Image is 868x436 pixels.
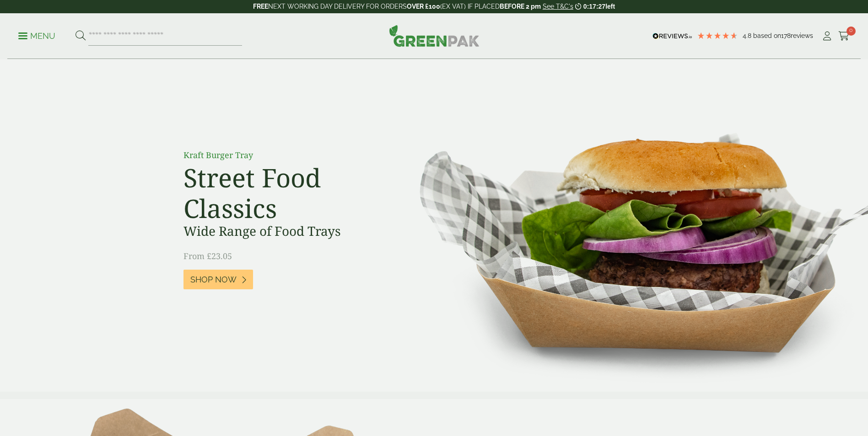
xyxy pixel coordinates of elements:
strong: OVER £100 [407,3,440,10]
h2: Street Food Classics [183,162,389,223]
span: From £23.05 [183,250,232,261]
span: Shop Now [190,275,237,285]
img: REVIEWS.io [652,33,692,39]
span: Based on [753,32,781,39]
p: Menu [18,31,55,42]
span: 0 [846,27,856,36]
a: Shop Now [183,270,253,289]
span: 0:17:27 [583,3,605,10]
a: Menu [18,31,55,40]
img: Street Food Classics [391,59,868,392]
strong: FREE [253,3,268,10]
div: 4.78 Stars [697,32,738,40]
a: See T&C's [543,3,573,10]
span: reviews [791,32,813,39]
h3: Wide Range of Food Trays [183,223,389,239]
a: 0 [838,29,850,43]
strong: BEFORE 2 pm [500,3,541,10]
span: 4.8 [743,32,753,39]
span: 178 [781,32,791,39]
p: Kraft Burger Tray [183,149,389,161]
img: GreenPak Supplies [389,25,480,47]
i: Cart [838,32,850,41]
span: left [605,3,615,10]
i: My Account [821,32,833,41]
